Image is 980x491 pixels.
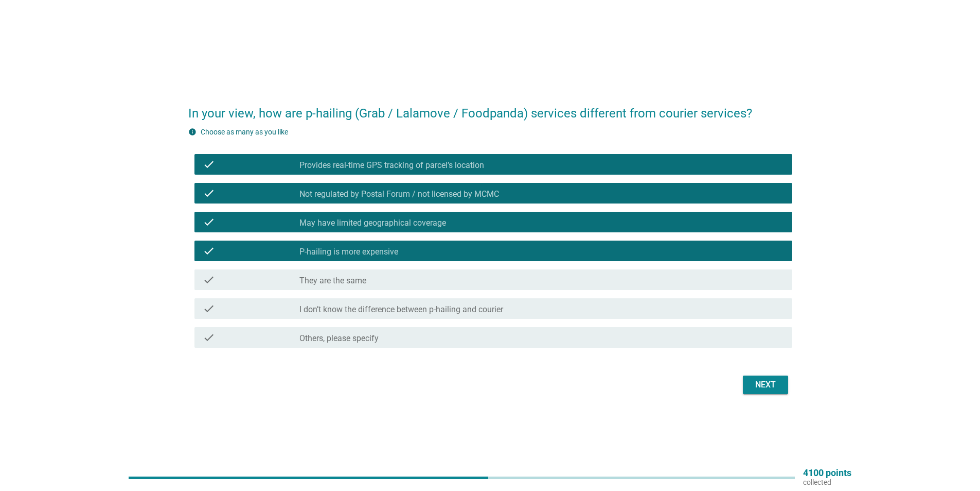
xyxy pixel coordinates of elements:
i: check [203,187,215,199]
i: check [203,245,215,257]
label: P-hailing is more expensive [299,247,398,257]
i: check [203,302,215,315]
button: Next [743,376,788,394]
label: May have limited geographical coverage [299,218,446,228]
label: I don’t know the difference between p-hailing and courier [299,304,503,315]
i: check [203,216,215,228]
h2: In your view, how are p-hailing (Grab / Lalamove / Foodpanda) services different from courier ser... [188,94,792,123]
label: Choose as many as you like [201,128,288,136]
i: check [203,331,215,344]
label: They are the same [299,276,366,286]
i: info [188,128,197,136]
label: Provides real-time GPS tracking of parcel’s location [299,160,484,171]
i: check [203,274,215,286]
p: collected [803,478,851,487]
i: check [203,158,215,171]
div: Next [751,379,780,391]
p: 4100 points [803,468,851,478]
label: Others, please specify [299,333,379,344]
label: Not regulated by Postal Forum / not licensed by MCMC [299,189,499,199]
